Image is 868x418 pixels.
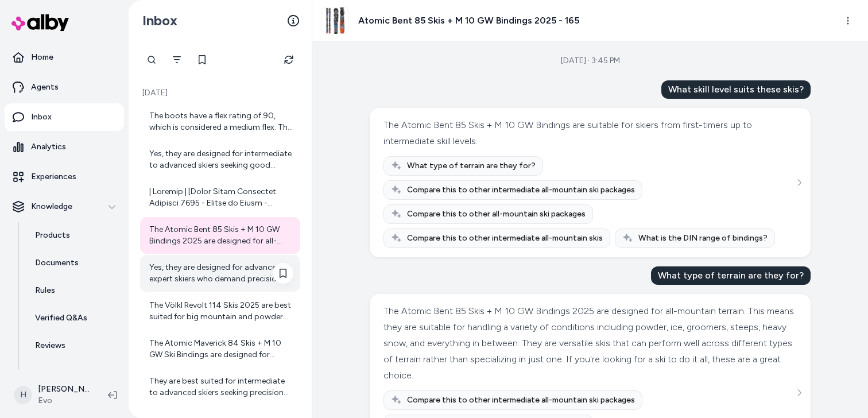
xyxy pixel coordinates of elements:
[140,369,300,405] a: They are best suited for intermediate to advanced skiers seeking precision and performance.
[5,193,124,220] button: Knowledge
[140,331,300,367] a: The Atomic Maverick 84 Skis + M 10 GW Ski Bindings are designed for **Beginner-Intermediate** ski...
[792,386,806,400] button: See more
[661,80,811,99] div: What skill level suits these skis?
[140,293,300,330] a: The Völkl Revolt 114 Skis 2025 are best suited for big mountain and powder terrain. They are desi...
[149,376,293,398] div: They are best suited for intermediate to advanced skiers seeking precision and performance.
[31,171,76,183] p: Experiences
[24,249,124,277] a: Documents
[149,186,293,209] div: | Loremip | [Dolor Sitam Consectet Adipisci 7695 - Elitse do Eiusm - Tempori](utlab://etd.mag.ali...
[31,141,66,153] p: Analytics
[149,300,293,323] div: The Völkl Revolt 114 Skis 2025 are best suited for big mountain and powder terrain. They are desi...
[638,233,768,244] span: What is the DIN range of bindings?
[35,230,70,241] p: Products
[14,386,32,404] span: H
[149,338,293,361] div: The Atomic Maverick 84 Skis + M 10 GW Ski Bindings are designed for **Beginner-Intermediate** ski...
[407,184,635,196] span: Compare this to other intermediate all-mountain ski packages
[7,377,99,413] button: H[PERSON_NAME]Evo
[165,48,188,71] button: Filter
[407,233,603,244] span: Compare this to other intermediate all-mountain skis
[149,262,293,285] div: Yes, they are designed for advanced to expert skiers who demand precision and control.
[35,312,87,324] p: Verified Q&As
[277,48,300,71] button: Refresh
[5,44,124,71] a: Home
[322,7,348,34] img: clone.jpg
[142,12,177,29] h2: Inbox
[11,14,69,31] img: alby Logo
[407,394,635,406] span: Compare this to other intermediate all-mountain ski packages
[140,141,300,178] a: Yes, they are designed for intermediate to advanced skiers seeking good performance and comfort.
[24,359,124,387] a: Survey Questions
[38,395,90,407] span: Evo
[383,303,794,384] div: The Atomic Bent 85 Skis + M 10 GW Bindings 2025 are designed for all-mountain terrain. This means...
[140,179,300,216] a: | Loremip | [Dolor Sitam Consectet Adipisci 7695 - Elitse do Eiusm - Tempori](utlab://etd.mag.ali...
[5,163,124,191] a: Experiences
[31,111,52,123] p: Inbox
[149,224,293,247] div: The Atomic Bent 85 Skis + M 10 GW Bindings 2025 are designed for all-mountain terrain. This means...
[24,222,124,249] a: Products
[149,110,293,133] div: The boots have a flex rating of 90, which is considered a medium flex. This makes them ideal for ...
[407,208,586,220] span: Compare this to other all-mountain ski packages
[140,255,300,292] a: Yes, they are designed for advanced to expert skiers who demand precision and control.
[5,73,124,101] a: Agents
[31,52,53,63] p: Home
[140,217,300,254] a: The Atomic Bent 85 Skis + M 10 GW Bindings 2025 are designed for all-mountain terrain. This means...
[24,304,124,332] a: Verified Q&As
[140,87,300,99] p: [DATE]
[35,340,65,351] p: Reviews
[407,160,536,172] span: What type of terrain are they for?
[149,148,293,171] div: Yes, they are designed for intermediate to advanced skiers seeking good performance and comfort.
[38,384,90,395] p: [PERSON_NAME]
[31,201,72,212] p: Knowledge
[35,367,101,379] p: Survey Questions
[358,14,579,28] h3: Atomic Bent 85 Skis + M 10 GW Bindings 2025 - 165
[561,55,620,67] div: [DATE] · 3:45 PM
[24,277,124,304] a: Rules
[35,257,79,269] p: Documents
[651,266,811,285] div: What type of terrain are they for?
[5,133,124,161] a: Analytics
[24,332,124,359] a: Reviews
[35,285,55,296] p: Rules
[383,117,794,149] div: The Atomic Bent 85 Skis + M 10 GW Bindings are suitable for skiers from first-timers up to interm...
[31,82,59,93] p: Agents
[5,103,124,131] a: Inbox
[792,176,806,189] button: See more
[140,103,300,140] a: The boots have a flex rating of 90, which is considered a medium flex. This makes them ideal for ...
